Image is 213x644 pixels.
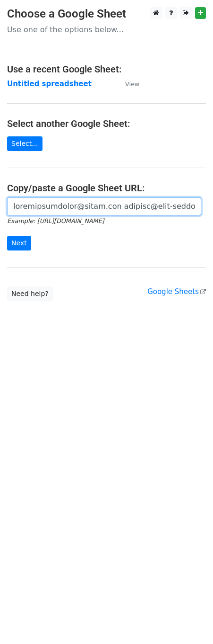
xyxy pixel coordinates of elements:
iframe: Chat Widget [166,599,213,644]
h4: Select another Google Sheet: [7,118,206,129]
h3: Choose a Google Sheet [7,7,206,21]
a: Google Sheets [147,287,206,296]
a: Untitled spreadsheet [7,80,92,88]
a: Need help? [7,286,53,301]
small: Example: [URL][DOMAIN_NAME] [7,217,104,224]
h4: Copy/paste a Google Sheet URL: [7,182,206,194]
small: View [125,80,139,88]
a: View [116,80,139,88]
p: Use one of the options below... [7,25,206,35]
input: Paste your Google Sheet URL here [7,197,201,215]
input: Next [7,236,31,250]
h4: Use a recent Google Sheet: [7,63,206,75]
a: Select... [7,136,43,151]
